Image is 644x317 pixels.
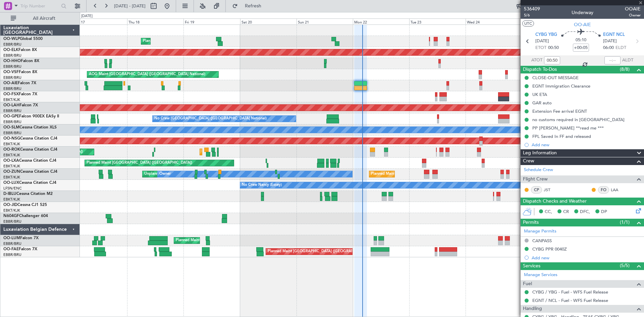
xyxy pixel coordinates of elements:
a: Manage Services [524,272,557,278]
a: Manage Permits [524,228,556,235]
span: Fuel [523,280,532,288]
a: EBBR/BRU [3,86,21,91]
a: OO-HHOFalcon 8X [3,59,39,63]
span: Owner [625,12,641,18]
span: Refresh [239,4,267,8]
a: OO-ZUNCessna Citation CJ4 [3,170,57,174]
a: EBBR/BRU [3,42,21,47]
span: Services [523,262,540,270]
span: DFC, [580,209,590,215]
div: CP [531,186,542,194]
a: OO-AIEFalcon 7X [3,81,36,85]
a: OO-JIDCessna CJ1 525 [3,203,47,207]
button: All Aircraft [7,13,73,24]
a: LFSN/ENC [3,186,22,191]
button: Refresh [229,1,269,11]
span: Flight Crew [523,175,548,183]
div: Planned Maint [GEOGRAPHIC_DATA] ([GEOGRAPHIC_DATA] National) [268,247,389,257]
a: EBBR/BRU [3,252,21,257]
a: OO-NSGCessna Citation CJ4 [3,137,57,141]
div: Sun 21 [297,18,353,24]
a: OO-VSFFalcon 8X [3,70,37,74]
div: Extension Fee arrival EGNT [532,108,587,114]
span: Dispatch Checks and Weather [523,198,587,205]
span: OO-ELK [3,48,18,52]
a: OO-LAHFalcon 7X [3,103,38,107]
span: OO-HHO [3,59,21,63]
a: EBBR/BRU [3,119,21,124]
div: Planned Maint [GEOGRAPHIC_DATA] ([GEOGRAPHIC_DATA] National) [176,235,297,246]
div: Tue 23 [409,18,466,24]
span: 06:00 [603,45,614,51]
a: EBKT/KJK [3,197,20,202]
span: OO-LAH [3,103,19,107]
span: N604GF [3,214,19,218]
span: ELDT [615,45,626,51]
a: EBBR/BRU [3,64,21,69]
span: (8/8) [620,66,630,73]
span: All Aircraft [17,16,71,21]
a: OO-ROKCessna Citation CJ4 [3,148,57,152]
span: CC, [545,209,552,215]
span: OO-VSF [3,70,19,74]
span: Leg Information [523,149,557,157]
div: CYBG PPR 0040Z [532,246,567,252]
div: Fri 19 [183,18,240,24]
span: CYBG YBG [535,32,557,38]
div: Planned Maint Liege [143,36,178,46]
span: OO-AIE [3,81,18,85]
span: DP [601,209,607,215]
div: no customs required in [GEOGRAPHIC_DATA] [532,117,625,122]
span: OO-SLM [3,125,19,129]
span: Handling [523,305,542,313]
span: Permits [523,219,539,226]
span: ALDT [622,57,633,64]
div: GAR auto [532,100,552,106]
span: ETOT [535,45,546,51]
div: PP [PERSON_NAME] **read me *** [532,125,604,131]
a: EBKT/KJK [3,97,20,102]
a: EBBR/BRU [3,219,21,224]
span: OO-WLP [3,37,20,41]
div: CLOSE-OUT MESSAGE [532,75,579,81]
span: OOAIE [625,5,641,12]
a: EBKT/KJK [3,175,20,180]
a: OO-WLPGlobal 5500 [3,37,43,41]
a: EBKT/KJK [3,208,20,213]
a: EBBR/BRU [3,75,21,80]
div: FO [598,186,609,194]
a: OO-FSXFalcon 7X [3,92,37,96]
div: Add new [532,255,641,261]
span: ATOT [531,57,542,64]
span: CR [563,209,569,215]
span: [DATE] [603,38,617,45]
span: OO-GPE [3,114,19,118]
a: EBBR/BRU [3,108,21,113]
span: (1/1) [620,219,630,226]
div: Unplanned Maint [GEOGRAPHIC_DATA]-[GEOGRAPHIC_DATA] [144,169,253,179]
span: Dispatch To-Dos [523,66,557,73]
div: Planned Maint [GEOGRAPHIC_DATA] ([GEOGRAPHIC_DATA]) [87,158,192,168]
div: Mon 22 [353,18,409,24]
button: UTC [522,20,534,27]
span: EGNT NCL [603,32,625,38]
span: OO-FSX [3,92,19,96]
div: No Crew Nancy (Essey) [242,180,282,190]
span: D-IBLU [3,192,16,196]
a: EBKT/KJK [3,153,20,158]
span: OO-NSG [3,137,20,141]
a: OO-SLMCessna Citation XLS [3,125,57,129]
div: Underway [572,9,593,16]
span: OO-ZUN [3,170,20,174]
a: EBBR/BRU [3,130,21,136]
div: No Crew [GEOGRAPHIC_DATA] ([GEOGRAPHIC_DATA] National) [154,114,267,124]
div: UK ETA [532,92,547,97]
div: Planned Maint Kortrijk-[GEOGRAPHIC_DATA] [371,169,449,179]
span: OO-LXA [3,159,19,163]
span: OO-FAE [3,247,19,251]
a: OO-GPEFalcon 900EX EASy II [3,114,59,118]
span: [DATE] [535,38,549,45]
span: [DATE] - [DATE] [114,3,146,9]
div: EGNT Immigration Clearance [532,83,590,89]
span: OO-LUM [3,236,20,240]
